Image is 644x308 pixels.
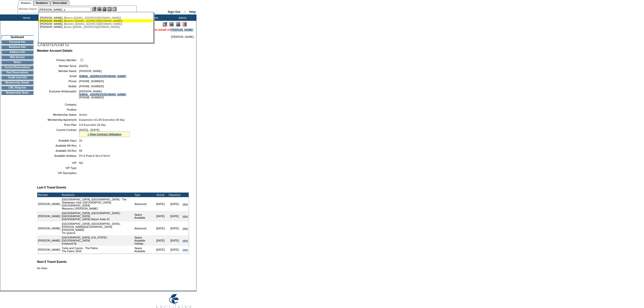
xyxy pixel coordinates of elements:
td: Space Available [134,211,153,221]
td: [DATE] [168,211,182,221]
td: Primary Member: [39,58,77,62]
span: NO [79,161,83,164]
td: [DATE] [168,197,182,211]
td: Current Reservations [1,65,33,70]
div: usan ([EMAIL_ADDRESS][DOMAIN_NAME]) [40,25,151,28]
div: tephen ([EMAIL_ADDRESS][DOMAIN_NAME]) [40,22,151,25]
span: Expansion v11.05 Executive 35 Day [79,118,124,121]
span: [DATE] - [DATE] [79,128,99,131]
td: [PERSON_NAME] [37,197,61,211]
td: Available AR Res: [39,144,77,147]
td: [DATE] [153,221,168,235]
span: [PERSON_NAME], S [40,16,66,19]
a: Reservations [50,0,69,6]
a: Residences [33,0,50,6]
img: Reservations [107,7,112,11]
a: Sign Out [168,10,180,14]
div: Member Name: [19,7,38,11]
td: VIP: [39,161,77,164]
td: Turks and Caicos - The Palms The Palms 3504 [61,246,134,253]
td: Available SA Res: [39,149,77,152]
td: Exclusive Ambassador: [39,90,77,99]
td: Member Since: [39,64,77,67]
span: [PERSON_NAME], S [40,25,66,28]
td: [PERSON_NAME] [37,235,61,246]
a: [EMAIL_ADDRESS][DOMAIN_NAME] [79,75,126,78]
a: Help [189,10,196,14]
td: [DATE] [153,197,168,211]
span: :: [184,10,186,14]
a: view [183,202,188,206]
a: view [183,215,188,218]
td: Advanced [134,221,153,235]
td: [DATE] [153,211,168,221]
td: [DATE] [168,246,182,253]
td: [GEOGRAPHIC_DATA], [US_STATE] - [GEOGRAPHIC_DATA] Ironwood 02 [61,235,134,246]
span: [PERSON_NAME] [79,70,102,73]
td: Membership Details [1,81,33,85]
td: Company: [39,103,77,106]
a: [PERSON_NAME] [171,28,193,31]
span: 10 [79,139,82,142]
img: Impersonate [176,22,180,26]
a: view [183,239,188,242]
td: Business Info [1,45,33,49]
span: [PERSON_NAME] [171,35,194,38]
img: Edit Mode [163,22,167,26]
td: Dashboard [1,35,33,39]
td: Member [37,193,61,197]
td: [GEOGRAPHIC_DATA], [GEOGRAPHIC_DATA] - [PERSON_NAME][GEOGRAPHIC_DATA][PERSON_NAME] Tre Querce [61,221,134,235]
span: Active [79,113,87,116]
td: Member Name: [39,70,77,73]
img: pgTtlDashboard.gif [37,38,138,48]
span: [PERSON_NAME], S [40,19,66,22]
b: Last 5 Travel Events [37,186,66,189]
td: [DATE] [168,221,182,235]
td: [GEOGRAPHIC_DATA], [GEOGRAPHIC_DATA] - The Hideaways Club: [GEOGRAPHIC_DATA], [GEOGRAPHIC_DATA] M... [61,197,134,211]
td: Arrival [153,193,168,197]
td: Departure [168,193,182,197]
td: VIP Description: [39,172,77,175]
td: Advanced [134,197,153,211]
td: Address Info [1,50,33,54]
img: Log Concern/Member Elevation [183,22,187,26]
img: Impersonate [102,7,106,11]
td: Space Available [134,246,153,253]
td: Price Plan: [39,123,77,126]
a: [EMAIL_ADDRESS][DOMAIN_NAME] [79,93,126,96]
div: haron ([EMAIL_ADDRESS][DOMAIN_NAME]) [40,16,151,19]
td: [DATE] [153,246,168,253]
td: Space Available Holiday [134,235,153,246]
span: 0-0 Executive 35 Day [79,123,106,126]
td: Membership Status: [39,113,77,116]
b: Next 5 Travel Events [37,260,67,264]
td: Membership Share [1,91,33,95]
td: Mobile: [39,85,77,88]
a: view [183,248,188,251]
td: Web Access [1,55,33,59]
a: Members [18,0,34,6]
b: Member Account Details [37,49,73,53]
td: Home [11,14,41,21]
td: Type [134,193,153,197]
td: Admin [167,14,196,21]
a: view [183,227,188,230]
td: Residence [61,193,134,197]
img: b_edit.gif [92,7,96,11]
a: » View Contract Utilization [87,133,121,136]
span: Pri:0 Peak:0 Sec:0 Sel:0 [79,154,110,157]
td: [PERSON_NAME] [37,211,61,221]
td: [DATE] [168,235,182,246]
span: 1 [79,144,81,147]
span: 99 [79,149,82,152]
span: [PERSON_NAME] [PHONE_NUMBER] [79,90,126,99]
td: Position: [39,108,77,111]
td: Available Days: [39,139,77,142]
span: [PHONE_NUMBER] [79,85,104,88]
img: b_calculator.gif [112,7,117,11]
td: Phone: [39,80,77,83]
td: Current Contract: [39,128,77,137]
td: [GEOGRAPHIC_DATA], [GEOGRAPHIC_DATA] - [GEOGRAPHIC_DATA] [GEOGRAPHIC_DATA] Deluxe Suite #1 [61,211,134,221]
span: [PERSON_NAME], S [40,22,66,25]
td: CWL Requests [1,86,33,90]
